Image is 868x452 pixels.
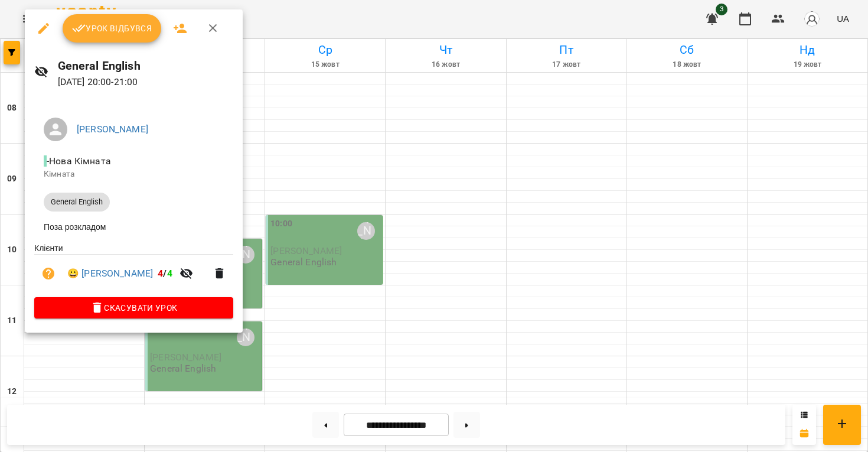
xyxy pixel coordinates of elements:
[63,14,162,43] button: Урок відбувся
[34,242,233,297] ul: Клієнти
[167,268,172,279] span: 4
[58,75,234,89] p: [DATE] 20:00 - 21:00
[34,216,233,238] li: Поза розкладом
[44,301,224,315] span: Скасувати Урок
[58,57,234,75] h6: General English
[158,268,172,279] b: /
[44,197,110,207] span: General English
[34,259,63,288] button: Візит ще не сплачено. Додати оплату?
[44,155,113,167] span: - Нова Кімната
[67,266,153,281] a: 😀 [PERSON_NAME]
[77,123,148,135] a: [PERSON_NAME]
[44,168,224,180] p: Кімната
[34,297,233,318] button: Скасувати Урок
[72,21,152,35] span: Урок відбувся
[158,268,163,279] span: 4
